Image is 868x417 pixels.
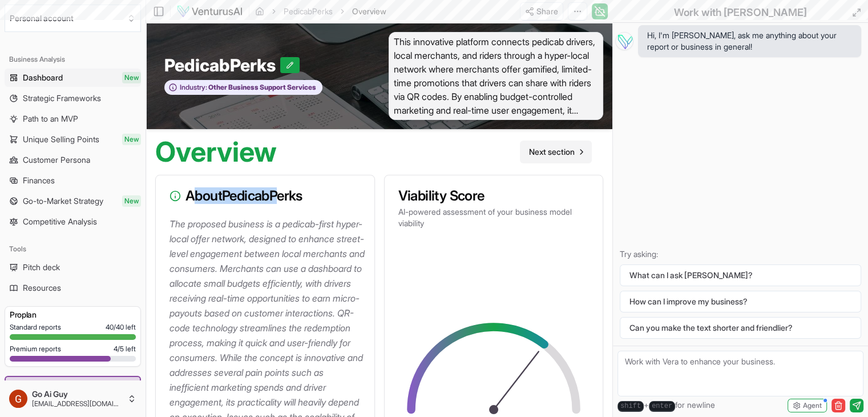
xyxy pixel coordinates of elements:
span: PedicabPerks [164,55,280,75]
a: Finances [5,171,141,190]
a: Go-to-Market StrategyNew [5,192,141,210]
span: Unique Selling Points [23,134,99,145]
span: Dashboard [23,72,63,83]
span: Standard reports [10,323,61,332]
a: CommunityNew [6,377,140,395]
span: New [122,134,141,145]
kbd: shift [617,401,644,412]
img: Vera [615,32,633,50]
h1: Overview [155,138,277,166]
span: Premium reports [10,344,61,354]
span: Pitch deck [23,262,60,273]
button: How can I improve my business? [620,291,861,312]
span: New [122,72,141,83]
a: Customer Persona [5,151,141,169]
a: Strategic Frameworks [5,89,141,107]
a: Resources [5,279,141,297]
span: Agent [803,401,822,410]
span: Go-to-Market Strategy [23,195,103,207]
button: Agent [788,399,827,412]
span: Hi, I'm [PERSON_NAME], ask me anything about your report or business in general! [647,30,852,53]
span: + for newline [617,399,715,412]
nav: pagination [520,141,592,163]
button: What can I ask [PERSON_NAME]? [620,264,861,286]
a: Unique Selling PointsNew [5,130,141,149]
p: Try asking: [620,248,861,260]
p: AI-powered assessment of your business model viability [398,206,590,229]
span: 40 / 40 left [106,323,136,332]
span: 4 / 5 left [114,344,136,354]
button: Go Ai Guy[EMAIL_ADDRESS][DOMAIN_NAME] [5,385,141,412]
span: Go Ai Guy [32,389,123,399]
span: Path to an MVP [23,113,78,125]
a: Path to an MVP [5,110,141,128]
span: Finances [23,175,55,186]
span: [EMAIL_ADDRESS][DOMAIN_NAME] [32,399,123,408]
img: ACg8ocLXo_uCDkdd4UjQl0nb1Qr5rYo2qLhD-JMkRUQg6JFSXGkVaw=s96-c [9,390,27,408]
span: Next section [529,146,575,158]
kbd: enter [649,401,675,412]
span: Competitive Analysis [23,216,97,227]
span: Industry: [180,83,207,92]
a: Competitive Analysis [5,212,141,231]
span: This innovative platform connects pedicab drivers, local merchants, and riders through a hyper-lo... [389,32,604,120]
div: Tools [5,240,141,258]
h3: About PedicabPerks [169,189,361,203]
h3: Pro plan [10,309,136,320]
div: Business Analysis [5,50,141,69]
span: Customer Persona [23,154,90,166]
a: Go to next page [520,141,592,163]
span: Other Business Support Services [207,83,316,92]
h3: Viability Score [398,189,590,203]
a: Pitch deck [5,258,141,276]
span: Resources [23,282,61,294]
span: Strategic Frameworks [23,93,101,104]
a: DashboardNew [5,69,141,87]
button: Can you make the text shorter and friendlier? [620,317,861,339]
span: New [122,195,141,207]
button: Industry:Other Business Support Services [164,80,322,95]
